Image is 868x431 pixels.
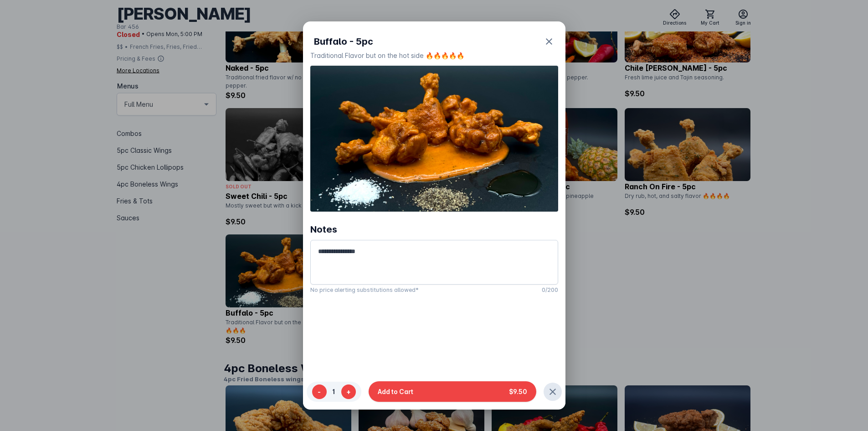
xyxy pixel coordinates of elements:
div: Traditional Flavor but on the hot side 🔥🔥🔥🔥🔥 [310,51,558,60]
mat-hint: 0/200 [542,285,558,294]
mat-hint: No price alerting substitutions allowed* [310,285,419,294]
img: 3f9baa46-17ea-4af1-9cff-06ca802f5a8d.jpg [310,66,558,212]
span: 1 [327,387,341,397]
span: $9.50 [509,387,527,397]
button: + [341,384,356,399]
div: Notes [310,223,337,236]
button: - [312,384,327,399]
button: Add to Cart$9.50 [369,382,536,402]
span: Add to Cart [378,387,413,397]
span: Buffalo - 5pc [314,35,373,48]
